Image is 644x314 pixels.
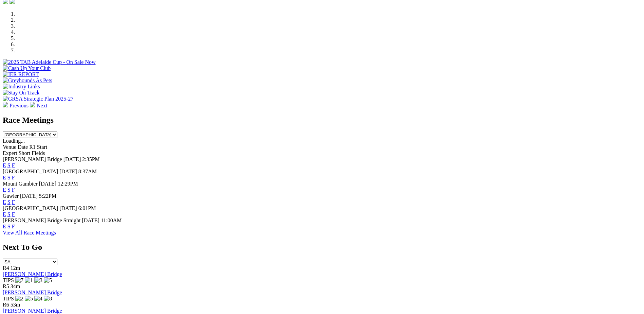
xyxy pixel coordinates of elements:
img: chevron-right-pager-white.svg [30,102,35,107]
span: 12m [11,265,20,271]
span: [GEOGRAPHIC_DATA] [3,169,58,174]
span: R6 [3,302,9,308]
a: F [12,211,15,217]
a: [PERSON_NAME] Bridge [3,308,62,314]
a: S [7,224,11,229]
a: Previous [3,103,30,108]
img: 7 [15,277,23,283]
a: Next [30,103,47,108]
span: Fields [32,150,45,156]
a: S [7,175,11,180]
img: Industry Links [3,84,40,90]
span: [DATE] [39,181,57,187]
span: [DATE] [59,169,77,174]
img: chevron-left-pager-white.svg [3,102,8,107]
span: Venue [3,144,16,150]
img: 5 [25,296,33,302]
span: 53m [11,302,20,308]
a: S [7,162,11,168]
img: 2 [15,296,23,302]
span: 6:01PM [78,205,96,211]
span: Gawler [3,193,19,199]
span: R4 [3,265,9,271]
span: 11:00AM [101,217,122,223]
span: R1 Start [29,144,47,150]
span: 12:29PM [58,181,78,187]
img: 8 [44,296,52,302]
span: [DATE] [20,193,38,199]
a: S [7,199,11,205]
img: Greyhounds As Pets [3,77,52,84]
img: Stay On Track [3,90,39,96]
a: [PERSON_NAME] Bridge [3,290,62,295]
a: F [12,187,15,193]
span: Short [19,150,31,156]
a: View All Race Meetings [3,230,56,235]
a: S [7,187,11,193]
span: [DATE] [59,205,77,211]
span: 8:37AM [78,169,97,174]
h2: Race Meetings [3,116,641,125]
span: 2:35PM [82,156,100,162]
a: F [12,175,15,180]
span: R5 [3,283,9,289]
h2: Next To Go [3,243,641,252]
a: S [7,211,11,217]
img: 2025 TAB Adelaide Cup - On Sale Now [3,59,96,65]
img: 3 [34,277,42,283]
span: Date [18,144,28,150]
img: Cash Up Your Club [3,65,51,71]
a: E [3,224,6,229]
a: F [12,162,15,168]
span: [DATE] [63,156,81,162]
img: 1 [25,277,33,283]
a: F [12,224,15,229]
span: [DATE] [82,217,99,223]
img: IER REPORT [3,71,39,77]
a: E [3,187,6,193]
span: 5:22PM [39,193,57,199]
span: [GEOGRAPHIC_DATA] [3,205,58,211]
a: F [12,199,15,205]
a: E [3,211,6,217]
img: 4 [34,296,42,302]
span: Next [37,103,47,108]
span: 34m [11,283,20,289]
span: TIPS [3,277,14,283]
a: E [3,199,6,205]
span: Loading... [3,138,25,144]
span: [PERSON_NAME] Bridge Straight [3,217,80,223]
img: 5 [44,277,52,283]
img: GRSA Strategic Plan 2025-27 [3,96,73,102]
span: Previous [10,103,29,108]
span: Mount Gambier [3,181,38,187]
span: [PERSON_NAME] Bridge [3,156,62,162]
a: E [3,162,6,168]
a: E [3,175,6,180]
span: TIPS [3,296,14,301]
span: Expert [3,150,17,156]
a: [PERSON_NAME] Bridge [3,271,62,277]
